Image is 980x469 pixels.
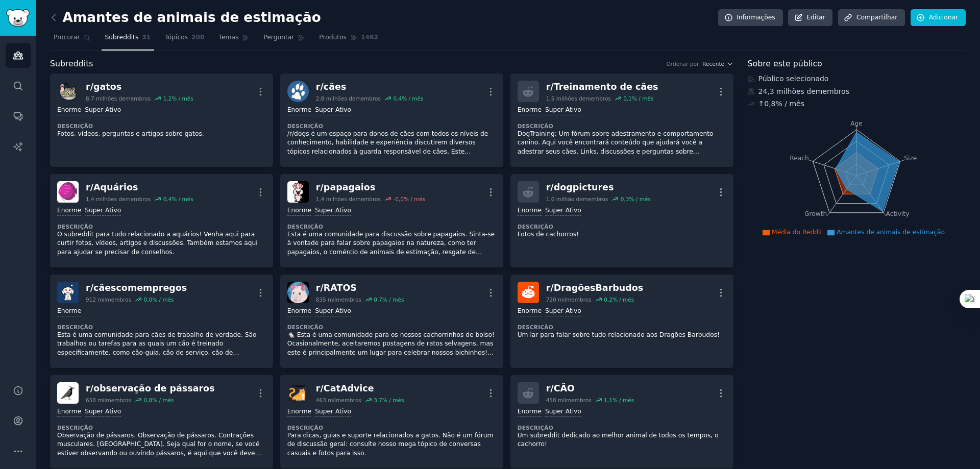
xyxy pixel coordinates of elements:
[804,210,827,217] tspan: Growth
[518,130,721,200] font: DogTraining: Um fórum sobre adestramento e comportamento canino. Aqui você encontrará conteúdo qu...
[86,182,93,192] font: r/
[50,275,273,368] a: cãescomempregosr/cãescomempregos912 milmembros0,0% / mêsEnormeDescriçãoEsta é uma comunidade para...
[163,95,172,102] font: 1,2
[287,282,309,303] img: RATOS
[260,30,308,51] a: Perguntar
[287,382,309,404] img: Conselhos para gatos
[518,331,720,338] font: Um lar para falar sobre tudo relacionado aos Dragões Barbudos!
[748,59,822,68] font: Sobre este público
[287,425,323,431] font: Descrição
[57,282,79,303] img: cãescomempregos
[263,34,294,41] font: Perguntar
[287,130,495,200] font: /r/dogs é um espaço para donos de cães com todos os níveis de conhecimento, habilidade e experiên...
[612,397,634,403] font: % / mês
[50,73,273,167] a: gatosr/gatos8,7 milhões demembros1,2% / mêsEnormeSuper AtivoDescriçãoFotos, vídeos, perguntas e a...
[929,14,958,21] font: Adicionar
[758,75,829,83] font: Público selecionado
[629,196,651,202] font: % / mês
[324,383,374,393] font: CatAdvice
[316,397,336,403] font: 463 mil
[57,224,93,230] font: Descrição
[86,82,93,92] font: r/
[106,397,131,403] font: membros
[57,181,79,203] img: Aquários
[837,229,945,236] font: Amantes de animais de estimação
[545,307,581,314] font: Super Ativo
[518,106,542,113] font: Enorme
[510,73,733,167] a: r/Treinamento de cães1,5 milhões demembros0,1% / mêsEnormeSuper AtivoDescriçãoDogTraining: Um fór...
[287,81,309,102] img: cães
[402,95,423,102] font: % / mês
[623,95,632,102] font: 0,1
[604,397,612,403] font: 1,1
[772,229,822,236] font: Média do Reddit
[287,106,311,113] font: Enorme
[838,9,905,27] a: Compartilhar
[85,106,121,113] font: Super Ativo
[546,196,583,202] font: 1,0 milhão de
[219,34,239,41] font: Temas
[315,408,351,415] font: Super Ativo
[355,196,381,202] font: membros
[886,210,909,217] tspan: Activity
[546,182,554,192] font: r/
[316,297,336,303] font: 835 mil
[50,30,94,51] a: Procurar
[374,297,382,303] font: 0,7
[764,100,775,108] font: 0,8
[604,297,612,303] font: 0,2
[57,382,79,404] img: observação de pássaros
[57,130,204,137] font: Fotos, vídeos, perguntas e artigos sobre gatos.
[554,82,658,92] font: Treinamento de cães
[758,87,816,95] font: 24,3 milhões de
[316,95,356,102] font: 2,8 milhões de
[554,182,614,192] font: dogpictures
[632,95,653,102] font: % / mês
[106,297,131,303] font: membros
[518,231,579,238] font: Fotos de cachorros!
[316,182,324,192] font: r/
[518,432,719,448] font: Um subreddit dedicado ao melhor animal de todos os tempos, o cachorro!
[50,59,93,68] font: Subreddits
[165,34,188,41] font: Tópicos
[336,397,361,403] font: membros
[355,95,381,102] font: membros
[287,181,309,203] img: papagaios
[50,174,273,267] a: Aquáriosr/Aquários1,4 milhões demembros0,4% / mêsEnormeSuper AtivoDescriçãoO subreddit para tudo ...
[57,106,81,113] font: Enorme
[546,383,554,393] font: r/
[324,82,346,92] font: cães
[57,324,93,330] font: Descrição
[546,297,566,303] font: 720 mil
[63,10,321,25] font: Amantes de animais de estimação
[621,196,629,202] font: 0,3
[856,14,897,21] font: Compartilhar
[86,397,106,403] font: 658 mil
[316,283,324,293] font: r/
[57,123,93,129] font: Descrição
[280,275,503,368] a: RATOSr/RATOS835 milmembros0,7% / mêsEnormeSuper AtivoDescrição🐁 Esta é uma comunidade para os nos...
[163,196,172,202] font: 0,4
[404,196,425,202] font: % / mês
[280,174,503,267] a: papagaiosr/papagaios1,4 milhões demembros-0,0% / mêsEnormeSuper AtivoDescriçãoEsta é uma comunida...
[215,30,253,51] a: Temas
[152,397,174,403] font: % / mês
[57,408,81,415] font: Enorme
[546,283,554,293] font: r/
[6,9,30,27] img: Logotipo do GummySearch
[758,100,765,108] font: ↑
[287,207,311,214] font: Enorme
[152,297,174,303] font: % / mês
[612,297,634,303] font: % / mês
[316,82,324,92] font: r/
[702,61,724,67] font: Recente
[816,87,849,95] font: membros
[171,95,193,102] font: % / mês
[57,331,257,383] font: Esta é uma comunidade para cães de trabalho de verdade. São trabalhos ou tarefas para as quais um...
[86,283,93,293] font: r/
[566,397,592,403] font: membros
[585,95,611,102] font: membros
[546,95,586,102] font: 1,5 milhões de
[510,174,733,267] a: r/dogpictures1,0 milhão demembros0,3% / mêsEnormeSuper AtivoDescriçãoFotos de cachorros!
[54,34,80,41] font: Procurar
